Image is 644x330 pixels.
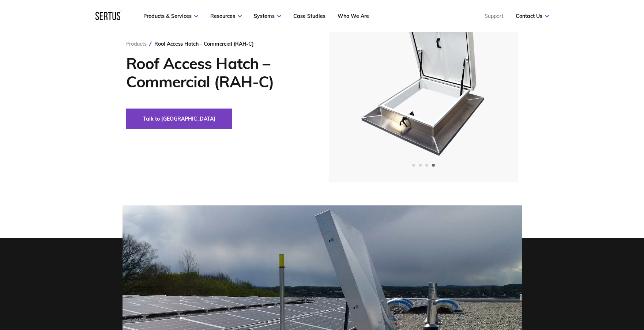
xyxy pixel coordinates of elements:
[425,164,428,167] span: Go to slide 3
[293,13,325,19] a: Case Studies
[126,41,147,47] a: Products
[126,54,307,91] h1: Roof Access Hatch – Commercial (RAH-C)
[210,13,242,19] a: Resources
[254,13,281,19] a: Systems
[516,13,549,19] a: Contact Us
[412,164,415,167] span: Go to slide 1
[485,13,504,19] a: Support
[126,109,232,129] button: Talk to [GEOGRAPHIC_DATA]
[338,13,369,19] a: Who We Are
[512,245,644,330] iframe: Chat Widget
[143,13,198,19] a: Products & Services
[419,164,422,167] span: Go to slide 2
